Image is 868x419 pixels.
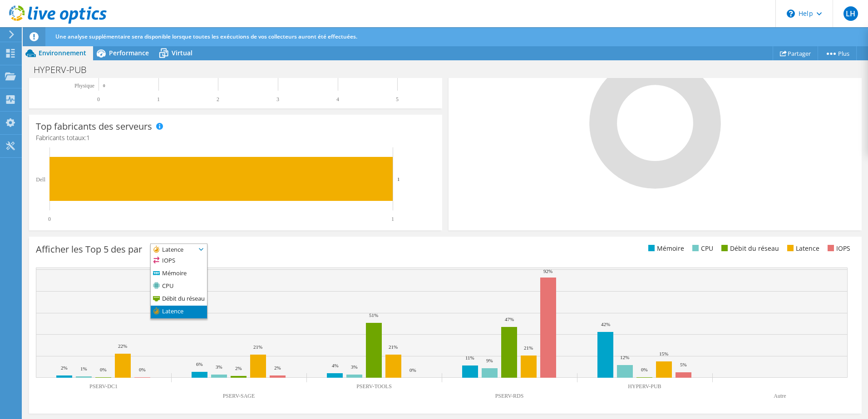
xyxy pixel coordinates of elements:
li: Latence [151,306,207,318]
text: 47% [505,317,514,322]
text: 11% [465,355,474,361]
text: 0% [139,367,146,372]
text: 0% [641,367,648,372]
text: 15% [659,351,668,356]
text: 2 [217,96,219,102]
text: 51% [369,312,378,318]
li: Débit du réseau [151,293,207,306]
text: 0% [100,367,107,372]
text: 0 [97,96,100,102]
text: PSERV-TOOLS [356,383,392,390]
text: 42% [601,322,610,327]
li: CPU [690,244,713,253]
span: Virtual [172,49,192,57]
text: 6% [196,361,203,367]
text: 9% [486,358,493,363]
li: IOPS [825,244,850,253]
text: 12% [620,355,629,360]
span: Environnement [39,49,86,57]
a: Partager [773,46,818,60]
text: PSERV-RDS [495,393,524,399]
h1: HYPERV-PUB [30,65,101,75]
text: 22% [118,343,127,349]
text: 21% [524,345,533,351]
text: 3% [216,364,222,370]
text: 3 [276,96,279,102]
span: Une analyse supplémentaire sera disponible lorsque toutes les exécutions de vos collecteurs auron... [55,33,357,40]
text: 2% [61,365,68,370]
span: Performance [109,49,149,57]
text: 2% [274,365,281,370]
li: Latence [785,244,819,253]
text: 0 [48,216,51,222]
text: 0 [103,83,105,88]
text: PSERV-SAGE [223,393,255,399]
li: Débit du réseau [719,244,779,253]
span: LH [843,6,858,21]
span: 1 [86,133,90,142]
text: 92% [543,268,552,274]
h4: Fabricants totaux: [36,133,435,143]
text: 1 [397,176,400,182]
text: HYPERV-PUB [628,383,661,390]
text: 1 [391,216,394,222]
li: Mémoire [646,244,684,253]
text: 5 [396,96,399,102]
text: 2% [235,365,242,371]
text: 4% [332,363,339,368]
text: 3% [351,364,358,370]
text: 5% [680,362,687,367]
text: 1% [80,366,87,371]
text: 4 [336,96,339,102]
svg: \n [787,10,795,18]
span: Latence [151,244,196,255]
text: 0% [409,367,416,373]
text: Physique [74,83,94,89]
text: PSERV-DC1 [89,383,118,390]
text: Dell [36,176,45,183]
li: CPU [151,280,207,293]
li: IOPS [151,255,207,268]
li: Mémoire [151,268,207,280]
a: Plus [818,46,857,60]
text: 21% [389,344,398,350]
h3: Top fabricants des serveurs [36,122,152,132]
text: Autre [774,393,786,399]
text: 1 [157,96,160,102]
text: 21% [253,344,262,350]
